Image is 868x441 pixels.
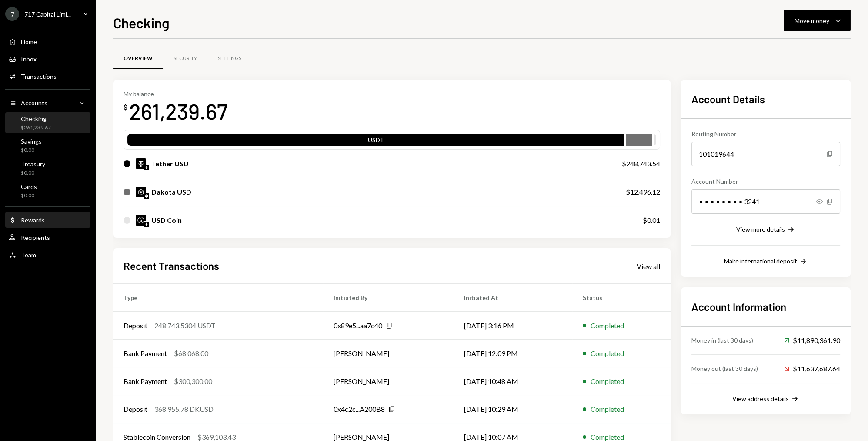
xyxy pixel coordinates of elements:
[626,187,660,197] div: $12,496.12
[154,404,214,414] div: 368,955.78 DKUSD
[124,259,219,273] h2: Recent Transactions
[323,284,454,312] th: Initiated By
[724,257,808,266] button: Make international deposit
[21,216,45,224] div: Rewards
[454,367,572,395] td: [DATE] 10:48 AM
[691,177,840,186] div: Account Number
[691,142,840,166] div: 101019644
[124,348,167,359] div: Bank Payment
[21,183,37,190] div: Cards
[691,364,758,373] div: Money out (last 30 days)
[136,158,146,169] img: USDT
[591,376,624,387] div: Completed
[691,300,840,314] h2: Account Information
[784,335,840,346] div: $11,890,361.90
[691,189,840,214] div: • • • • • • • • 3241
[5,212,90,228] a: Rewards
[113,47,163,70] a: Overview
[732,395,789,402] div: View address details
[454,395,572,423] td: [DATE] 10:29 AM
[591,320,624,331] div: Completed
[124,376,167,387] div: Bank Payment
[691,336,753,345] div: Money in (last 30 days)
[691,129,840,138] div: Routing Number
[21,124,51,131] div: $261,239.67
[736,226,785,233] div: View more details
[5,229,90,245] a: Recipients
[144,222,149,227] img: ethereum-mainnet
[124,103,127,111] div: $
[24,10,71,18] div: 717 Capital Limi...
[136,215,146,226] img: USDC
[637,262,660,271] div: View all
[5,135,90,156] a: Savings$0.00
[151,187,191,197] div: Dakota USD
[21,234,50,241] div: Recipients
[736,225,795,235] button: View more details
[5,7,19,21] div: 7
[174,376,212,387] div: $300,300.00
[127,135,624,148] div: USDT
[163,47,207,70] a: Security
[207,47,252,70] a: Settings
[21,160,45,168] div: Treasury
[5,158,90,178] a: Treasury$0.00
[784,10,851,31] button: Move money
[591,348,624,359] div: Completed
[129,98,227,125] div: 261,239.67
[5,68,90,84] a: Transactions
[591,404,624,414] div: Completed
[454,312,572,340] td: [DATE] 3:16 PM
[124,404,147,414] div: Deposit
[454,340,572,367] td: [DATE] 12:09 PM
[323,340,454,367] td: [PERSON_NAME]
[21,147,42,154] div: $0.00
[732,394,799,404] button: View address details
[572,284,671,312] th: Status
[144,165,149,170] img: ethereum-mainnet
[795,16,829,25] div: Move money
[334,320,382,331] div: 0x89e5...aa7c40
[124,55,153,62] div: Overview
[784,364,840,374] div: $11,637,687.64
[218,55,241,62] div: Settings
[5,34,90,49] a: Home
[144,193,149,199] img: base-mainnet
[174,348,208,359] div: $68,068.00
[124,320,147,331] div: Deposit
[154,320,216,331] div: 248,743.5304 USDT
[136,187,146,197] img: DKUSD
[691,92,840,106] h2: Account Details
[174,55,197,62] div: Security
[454,284,572,312] th: Initiated At
[724,257,797,265] div: Make international deposit
[21,169,45,177] div: $0.00
[21,138,42,145] div: Savings
[5,112,90,133] a: Checking$261,239.67
[21,192,37,199] div: $0.00
[622,158,660,169] div: $248,743.54
[21,115,51,122] div: Checking
[5,51,90,67] a: Inbox
[113,284,323,312] th: Type
[151,215,182,226] div: USD Coin
[637,261,660,271] a: View all
[21,73,57,80] div: Transactions
[151,158,189,169] div: Tether USD
[5,95,90,111] a: Accounts
[323,367,454,395] td: [PERSON_NAME]
[21,99,47,107] div: Accounts
[113,14,170,31] h1: Checking
[21,251,36,259] div: Team
[643,215,660,226] div: $0.01
[21,38,37,45] div: Home
[5,180,90,201] a: Cards$0.00
[21,55,37,63] div: Inbox
[124,90,227,98] div: My balance
[5,247,90,263] a: Team
[334,404,385,414] div: 0x4c2c...A200B8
